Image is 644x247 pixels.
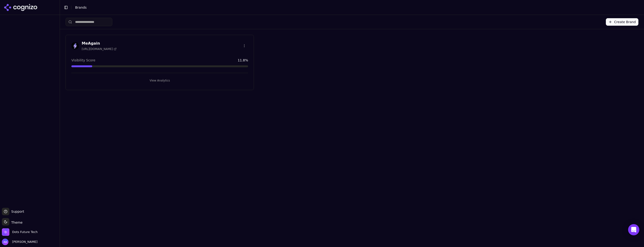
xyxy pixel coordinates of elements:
[75,5,631,10] nav: breadcrumb
[238,58,248,63] span: 11.8 %
[10,240,37,244] span: [PERSON_NAME]
[82,47,117,51] span: [URL][DOMAIN_NAME]
[2,228,38,236] button: Open organization switcher
[9,209,24,214] span: Support
[2,239,37,245] button: Open user button
[628,224,639,235] div: Open Intercom Messenger
[2,239,8,245] img: Ameer Asghar
[82,41,117,46] h3: MeAgain
[606,18,638,26] button: Create Brand
[75,6,87,9] span: Brands
[71,77,248,84] button: View Analytics
[71,58,95,63] span: Visibility Score
[12,230,38,234] span: Dots Future Tech
[2,228,9,236] img: Dots Future Tech
[71,42,79,49] img: MeAgain
[9,221,22,224] span: Theme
